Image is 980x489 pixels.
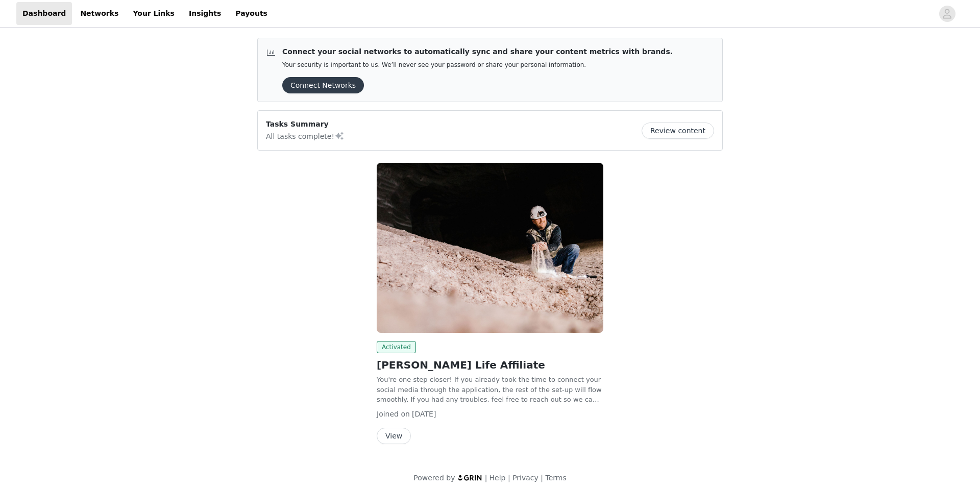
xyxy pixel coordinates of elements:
a: Terms [545,474,566,482]
button: Connect Networks [282,77,364,93]
a: Your Links [127,2,181,25]
span: | [541,474,543,482]
span: | [508,474,510,482]
a: Networks [74,2,125,25]
p: Your security is important to us. We’ll never see your password or share your personal information. [282,61,673,69]
a: Privacy [512,474,538,482]
span: | [485,474,487,482]
a: Payouts [229,2,274,25]
button: Review content [642,123,714,139]
span: Activated [377,341,416,353]
img: Real Salt [377,163,603,333]
span: Powered by [413,474,455,482]
h2: [PERSON_NAME] Life Affiliate [377,357,603,373]
p: All tasks complete! [266,130,345,142]
a: Help [489,474,506,482]
a: Insights [183,2,227,25]
span: [DATE] [412,410,436,418]
p: Connect your social networks to automatically sync and share your content metrics with brands. [282,46,673,57]
a: Dashboard [16,2,72,25]
p: Tasks Summary [266,119,345,130]
div: avatar [942,6,952,22]
p: You're one step closer! If you already took the time to connect your social media through the app... [377,375,603,405]
img: logo [457,474,483,481]
span: Joined on [377,410,410,418]
button: View [377,428,411,444]
a: View [377,432,411,440]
